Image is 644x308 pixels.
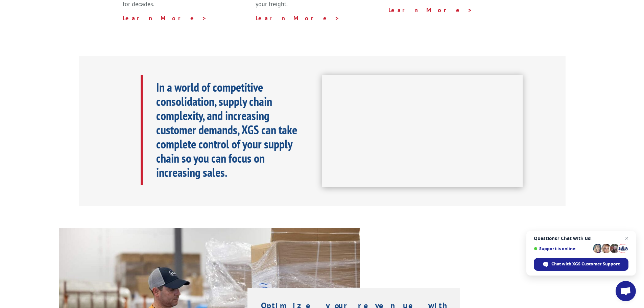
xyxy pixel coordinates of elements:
[623,234,631,242] span: Close chat
[156,79,297,180] b: In a world of competitive consolidation, supply chain complexity, and increasing customer demands...
[534,236,628,241] span: Questions? Chat with us!
[123,14,207,22] a: Learn More >
[388,6,473,14] a: Learn More >
[616,281,636,301] div: Open chat
[322,75,523,188] iframe: XGS Logistics Solutions
[534,246,591,251] span: Support is online
[534,258,628,271] div: Chat with XGS Customer Support
[551,261,620,267] span: Chat with XGS Customer Support
[256,14,340,22] a: Learn More >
